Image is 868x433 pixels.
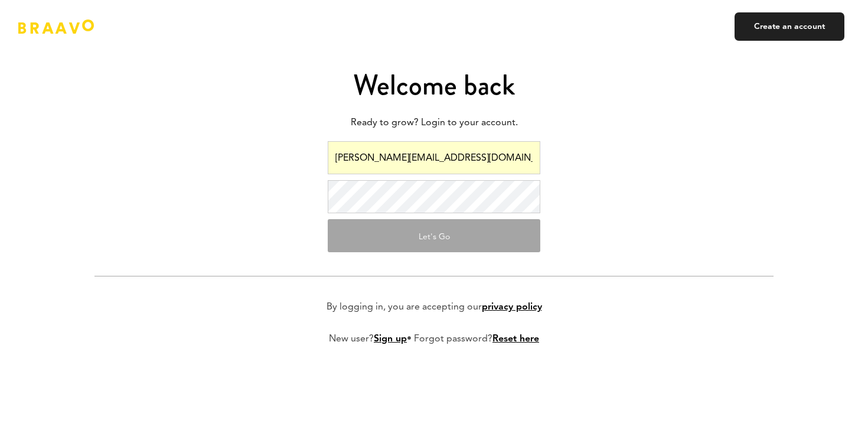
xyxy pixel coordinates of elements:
[327,300,542,314] p: By logging in, you are accepting our
[329,332,539,346] p: New user? • Forgot password?
[482,302,542,312] a: privacy policy
[374,334,407,344] a: Sign up
[735,12,844,41] a: Create an account
[328,141,540,174] input: Email
[492,334,539,344] a: Reset here
[328,219,540,252] button: Let's Go
[94,114,774,132] p: Ready to grow? Login to your account.
[353,65,515,105] span: Welcome back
